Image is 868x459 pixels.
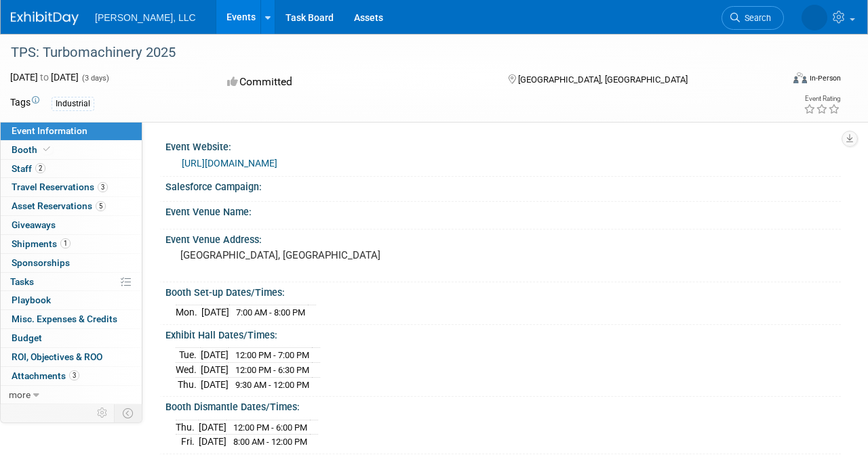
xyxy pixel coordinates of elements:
[793,72,807,83] img: Format-Inperson.png
[52,97,94,111] div: Industrial
[1,348,142,366] a: ROI, Objectives & ROO
[35,163,45,173] span: 2
[165,177,841,194] div: Salesforce Campaign:
[60,238,71,248] span: 1
[38,72,51,83] span: to
[165,137,841,154] div: Event Website:
[722,6,784,30] a: Search
[10,276,34,287] span: Tasks
[719,70,841,91] div: Event Format
[809,73,841,83] div: In-Person
[1,386,142,404] a: more
[10,95,39,111] td: Tags
[9,389,31,400] span: more
[12,313,117,324] span: Misc. Expenses & Credits
[43,146,50,153] i: Booth reservation complete
[12,332,42,343] span: Budget
[201,348,229,363] td: [DATE]
[81,74,109,83] span: (3 days)
[201,363,229,378] td: [DATE]
[176,435,199,449] td: Fri.
[10,72,79,83] span: [DATE] [DATE]
[1,367,142,385] a: Attachments3
[96,201,106,211] span: 5
[1,141,142,159] a: Booth
[12,351,102,362] span: ROI, Objectives & ROO
[6,41,770,65] div: TPS: Turbomachinery 2025
[180,249,432,261] pre: [GEOGRAPHIC_DATA], [GEOGRAPHIC_DATA]
[182,158,277,169] a: [URL][DOMAIN_NAME]
[1,160,142,178] a: Staff2
[1,273,142,291] a: Tasks
[165,282,841,299] div: Booth Set-up Dates/Times:
[12,238,71,249] span: Shipments
[12,144,53,155] span: Booth
[235,380,309,390] span: 9:30 AM - 12:00 PM
[1,329,142,347] a: Budget
[199,435,226,449] td: [DATE]
[201,377,229,391] td: [DATE]
[176,348,201,363] td: Tue.
[176,420,199,435] td: Thu.
[12,200,106,211] span: Asset Reservations
[233,437,307,447] span: 8:00 AM - 12:00 PM
[12,219,56,230] span: Giveaways
[176,363,201,378] td: Wed.
[1,291,142,309] a: Playbook
[1,178,142,196] a: Travel Reservations3
[740,13,771,23] span: Search
[518,74,688,85] span: [GEOGRAPHIC_DATA], [GEOGRAPHIC_DATA]
[1,235,142,253] a: Shipments1
[12,181,108,192] span: Travel Reservations
[1,216,142,234] a: Giveaways
[165,325,841,342] div: Exhibit Hall Dates/Times:
[165,230,841,246] div: Event Venue Address:
[235,365,309,375] span: 12:00 PM - 6:30 PM
[223,70,486,94] div: Committed
[201,305,229,320] td: [DATE]
[98,182,108,192] span: 3
[236,307,305,318] span: 7:00 AM - 8:00 PM
[12,257,70,268] span: Sponsorships
[165,397,841,414] div: Booth Dismantle Dates/Times:
[233,422,307,433] span: 12:00 PM - 6:00 PM
[12,370,79,381] span: Attachments
[11,12,79,25] img: ExhibitDay
[1,122,142,140] a: Event Information
[12,125,87,136] span: Event Information
[804,95,840,102] div: Event Rating
[199,420,226,435] td: [DATE]
[176,305,201,320] td: Mon.
[12,294,51,305] span: Playbook
[176,377,201,391] td: Thu.
[95,12,196,23] span: [PERSON_NAME], LLC
[69,370,79,380] span: 3
[115,404,142,422] td: Toggle Event Tabs
[235,350,309,360] span: 12:00 PM - 7:00 PM
[12,163,45,174] span: Staff
[1,197,142,215] a: Asset Reservations5
[165,202,841,219] div: Event Venue Name:
[1,254,142,272] a: Sponsorships
[802,5,827,30] img: Stephanie Fish
[91,404,115,422] td: Personalize Event Tab Strip
[1,310,142,328] a: Misc. Expenses & Credits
